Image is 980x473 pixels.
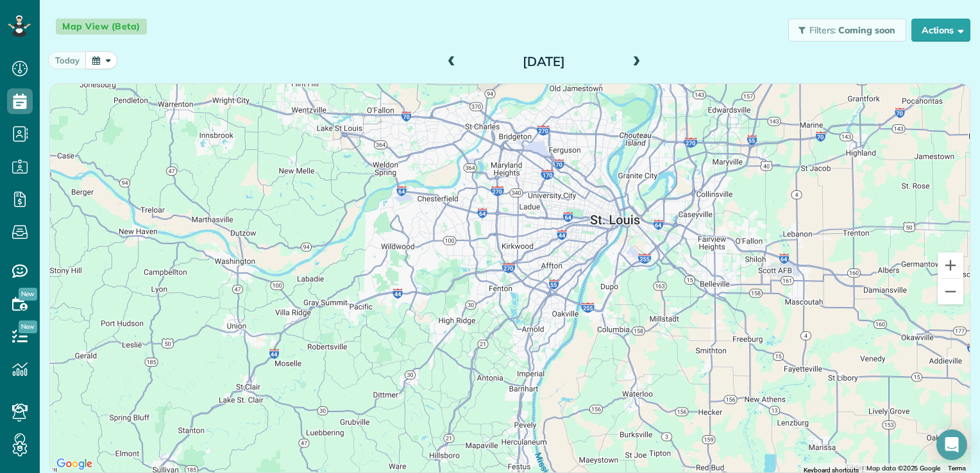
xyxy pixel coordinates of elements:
span: Map data ©2025 Google [866,464,940,472]
img: Google [53,456,96,472]
button: Zoom in [938,253,963,278]
span: Filters: [809,24,836,36]
h2: [DATE] [464,54,624,69]
span: Map View (Beta) [56,19,147,35]
button: Actions [911,19,970,42]
span: New [19,320,37,333]
a: Open this area in Google Maps (opens a new window) [53,456,96,472]
a: Terms (opens in new tab) [948,465,966,472]
button: Zoom out [938,279,963,304]
span: Coming soon [838,24,896,36]
button: today [48,51,87,69]
span: New [19,288,37,301]
div: Open Intercom Messenger [936,429,967,460]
